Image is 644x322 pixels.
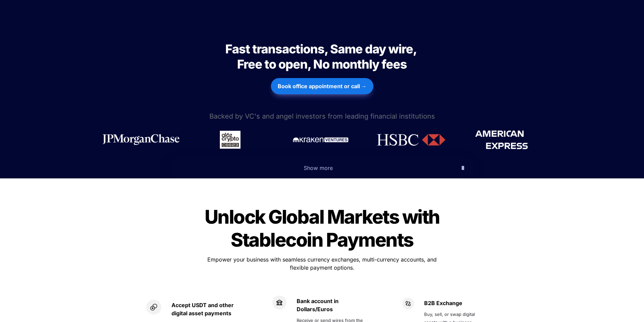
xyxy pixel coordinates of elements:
button: Show more [170,157,474,178]
a: Book office appointment or call → [271,75,373,98]
strong: Bank account in Dollars/Euros [297,298,340,313]
span: Empower your business with seamless currency exchanges, multi-currency accounts, and flexible pay... [207,256,438,271]
span: Backed by VC's and angel investors from leading financial institutions [209,112,435,120]
strong: Accept USDT and other digital asset payments [171,302,235,317]
span: Unlock Global Markets with Stablecoin Payments [205,205,443,251]
button: Book office appointment or call → [271,78,373,94]
span: Show more [304,165,333,171]
strong: Book office appointment or call → [278,83,367,90]
strong: B2B Exchange [424,300,462,306]
span: Fast transactions, Same day wire, Free to open, No monthly fees [225,42,419,72]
